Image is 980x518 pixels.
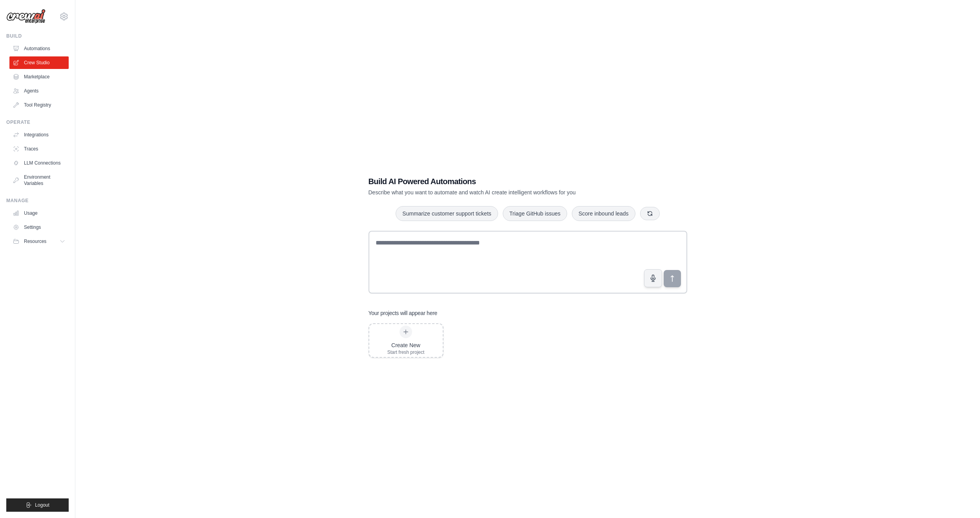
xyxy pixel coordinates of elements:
[572,206,635,221] button: Score inbound leads
[503,206,567,221] button: Triage GitHub issues
[6,33,69,39] div: Build
[9,171,69,190] a: Environment Variables
[9,235,69,248] button: Resources
[9,42,69,55] a: Automations
[369,176,632,187] h1: Build AI Powered Automations
[640,207,660,220] button: Get new suggestions
[369,188,632,196] p: Describe what you want to automate and watch AI create intelligent workflows for you
[9,157,69,169] a: LLM Connections
[24,238,46,245] span: Resources
[6,9,46,24] img: Logo
[9,85,69,97] a: Agents
[387,349,425,355] div: Start fresh project
[35,502,49,508] span: Logout
[9,71,69,83] a: Marketplace
[941,480,980,518] div: Chat-Widget
[369,309,438,317] h3: Your projects will appear here
[9,56,69,69] a: Crew Studio
[9,129,69,141] a: Integrations
[6,119,69,125] div: Operate
[644,269,662,287] button: Click to speak your automation idea
[9,221,69,234] a: Settings
[9,143,69,155] a: Traces
[396,206,498,221] button: Summarize customer support tickets
[387,341,425,349] div: Create New
[941,480,980,518] iframe: Chat Widget
[6,498,69,512] button: Logout
[9,207,69,219] a: Usage
[6,197,69,204] div: Manage
[9,99,69,111] a: Tool Registry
